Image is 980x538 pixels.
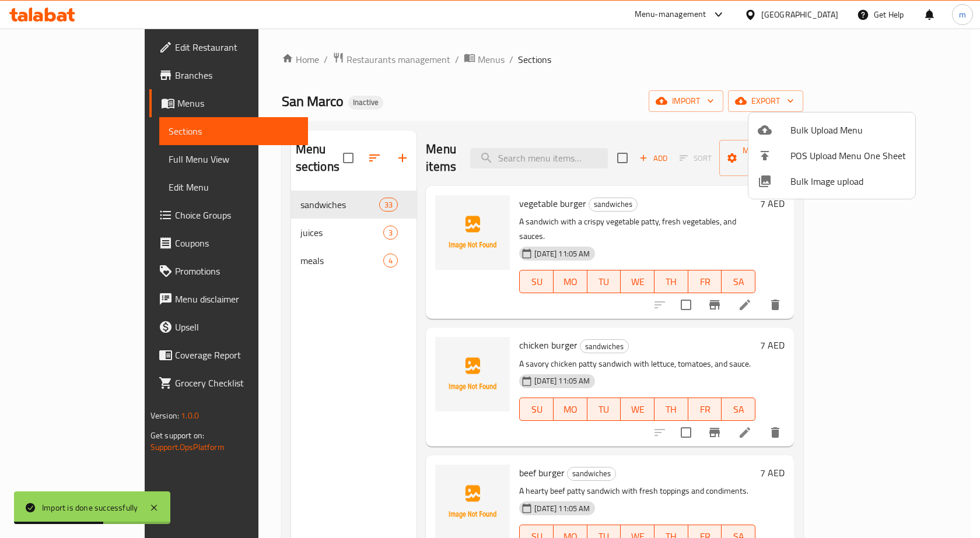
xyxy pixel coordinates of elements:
[748,143,915,168] li: POS Upload Menu One Sheet
[790,174,906,188] span: Bulk Image upload
[790,149,906,163] span: POS Upload Menu One Sheet
[790,123,906,137] span: Bulk Upload Menu
[748,117,915,143] li: Upload bulk menu
[42,501,138,514] div: Import is done successfully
